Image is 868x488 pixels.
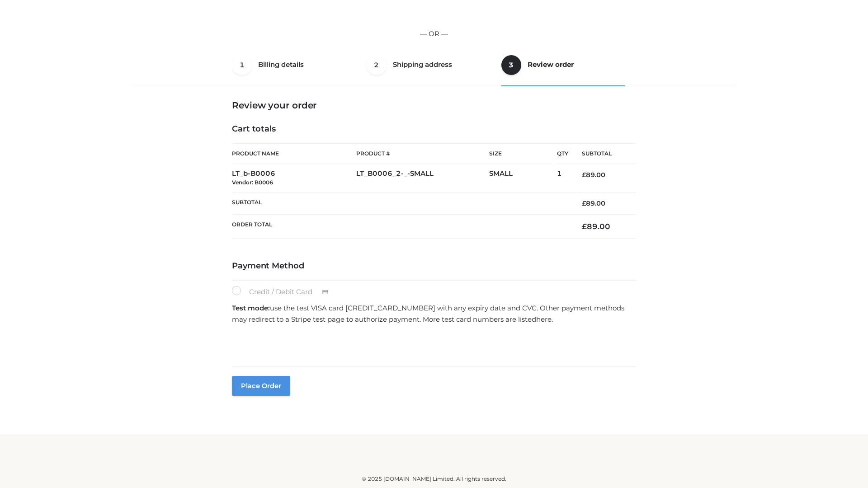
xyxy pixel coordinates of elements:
[489,164,557,192] td: SMALL
[134,474,734,483] div: © 2025 [DOMAIN_NAME] Limited. All rights reserved.
[232,302,636,325] p: use the test VISA card [CREDIT_CARD_NUMBER] with any expiry date and CVC. Other payment methods m...
[232,261,636,271] h4: Payment Method
[582,199,605,207] bdi: 89.00
[232,164,356,192] td: LT_b-B0006
[582,222,587,231] span: £
[536,315,552,324] a: here
[232,376,290,396] button: Place order
[317,287,334,298] img: Credit / Debit Card
[356,143,489,164] th: Product #
[232,304,270,312] strong: Test mode:
[568,144,636,164] th: Subtotal
[582,171,605,179] bdi: 89.00
[232,179,273,186] small: Vendor: B0006
[489,144,552,164] th: Size
[232,215,568,239] th: Order Total
[232,143,356,164] th: Product Name
[557,164,568,192] td: 1
[232,100,636,111] h3: Review your order
[582,171,586,179] span: £
[232,286,338,298] label: Credit / Debit Card
[557,143,568,164] th: Qty
[582,222,610,231] bdi: 89.00
[232,124,636,134] h4: Cart totals
[134,28,734,40] p: — OR —
[356,164,489,192] td: LT_B0006_2-_-SMALL
[232,192,568,214] th: Subtotal
[230,328,634,361] iframe: Secure payment input frame
[582,199,586,207] span: £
